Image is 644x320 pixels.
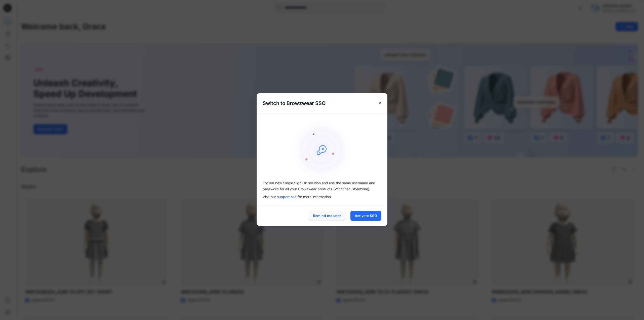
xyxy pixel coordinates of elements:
[277,195,297,199] a: support site
[263,180,381,192] p: Try our new Single Sign On solution and use the same username and password for all your Browzwear...
[350,211,381,221] button: Activate SSO
[309,211,345,221] button: Remind me later
[257,93,332,113] h5: Switch to Browzwear SSO
[263,194,381,199] p: Visit our for more information
[292,120,352,180] img: onboarding-sz2.1ef2cb9c.svg
[375,99,384,108] button: Close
